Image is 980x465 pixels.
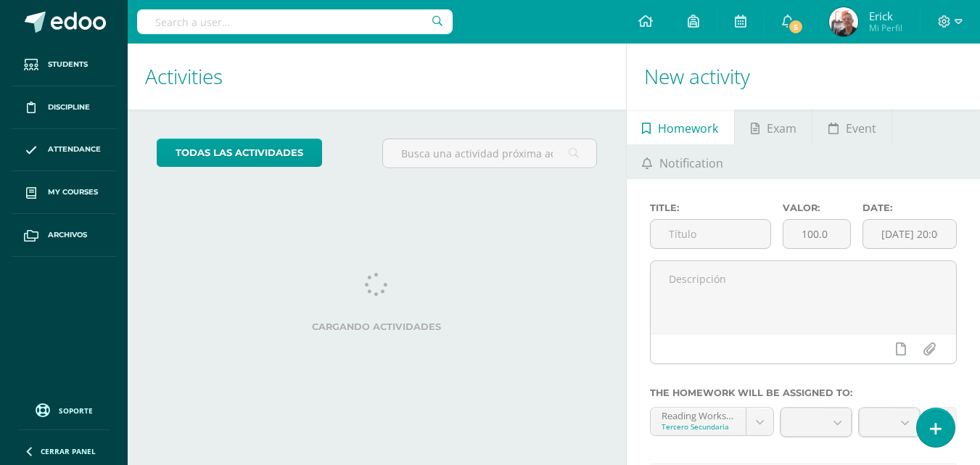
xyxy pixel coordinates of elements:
span: Soporte [59,406,93,416]
input: Search a user… [137,9,453,34]
a: Soporte [17,400,110,419]
a: todas las Actividades [157,139,322,167]
span: 5 [788,19,804,35]
label: The homework will be assigned to: [650,387,957,398]
a: Exam [735,110,812,144]
a: Attendance [12,129,116,172]
span: Mi Perfil [869,22,902,34]
input: Fecha de entrega [863,220,956,248]
h1: Activities [145,44,609,110]
a: Event [812,110,892,144]
span: My courses [48,186,98,198]
div: Reading Workshop 'A' [662,408,736,421]
label: Date: [862,202,957,213]
span: Students [48,59,88,70]
a: Reading Workshop 'A'Tercero Secundaria [651,408,774,435]
span: Archivos [48,229,87,241]
span: Exam [767,111,796,146]
input: Título [651,220,770,248]
input: Busca una actividad próxima aquí... [383,139,596,168]
label: Title: [650,202,771,213]
a: Notification [627,144,739,179]
span: Homework [658,111,718,146]
span: Erick [869,9,902,23]
label: Valor: [783,202,851,213]
img: 55017845fec2dd1e23d86bbbd8458b68.png [829,7,858,36]
a: My courses [12,171,116,214]
a: Discipline [12,86,116,129]
div: Tercero Secundaria [662,421,736,432]
span: Notification [659,146,723,181]
span: Cerrar panel [41,446,96,456]
label: Cargando actividades [157,321,597,332]
input: Puntos máximos [783,220,850,248]
span: Discipline [48,102,90,113]
a: Homework [627,110,734,144]
span: Event [846,111,876,146]
span: Attendance [48,144,101,155]
h1: New activity [644,44,963,110]
a: Archivos [12,214,116,257]
a: Students [12,44,116,86]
